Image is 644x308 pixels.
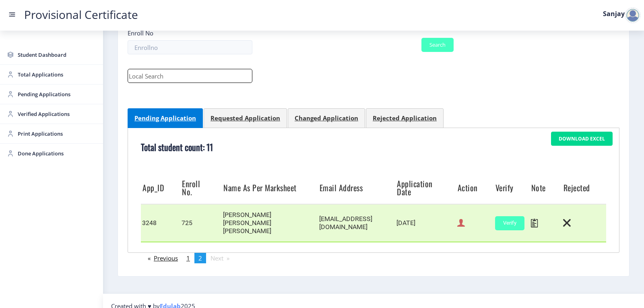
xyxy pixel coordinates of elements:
button: Verify [495,216,524,230]
input: Enrollno [128,40,252,54]
th: Note [530,172,562,204]
td: [DATE] [395,204,456,242]
td: 725 [180,204,222,242]
a: Provisional Certificate [16,10,146,19]
span: Pending Applications [18,89,97,99]
span: Student Dashboard [18,50,97,60]
th: Name As Per Marksheet [222,172,318,204]
div: Rejected Application [373,114,437,122]
button: Search [421,38,454,52]
span: 1 [186,254,190,262]
input: Local Search [128,69,252,83]
ul: Pagination [128,253,619,263]
div: Download Excel [559,136,605,142]
span: Next [211,254,223,262]
th: Enroll No. [180,172,222,204]
span: Print Applications [18,129,97,138]
span: Total Applications [18,70,97,79]
span: 2 [198,254,202,262]
a: Previous page [144,253,182,263]
div: Requested Application [211,114,280,122]
span: Done Applications [18,149,97,158]
td: [EMAIL_ADDRESS][DOMAIN_NAME] [318,204,396,242]
span: Verified Applications [18,109,97,119]
b: Total student count: 11 [141,141,213,153]
th: Email Address [318,172,396,204]
div: Pending Application [134,114,196,122]
th: Application Date [395,172,456,204]
th: Verify [494,172,530,204]
div: Changed Application [295,114,358,122]
th: Action [456,172,494,204]
td: [PERSON_NAME] [PERSON_NAME] [PERSON_NAME] [222,204,318,242]
button: Download Excel [551,132,613,146]
label: Enroll No [128,29,153,37]
th: Rejected [562,172,606,204]
th: App_ID [141,172,180,204]
label: Sanjay [603,10,625,17]
td: 3248 [141,204,180,242]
